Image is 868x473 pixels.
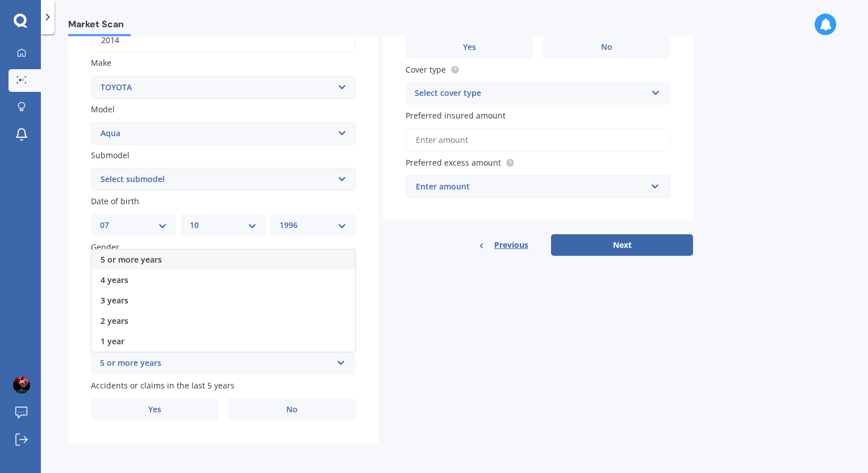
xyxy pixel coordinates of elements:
[91,242,119,253] span: Gender
[100,357,332,370] div: 5 or more years
[416,180,646,193] div: Enter amount
[148,405,161,415] span: Yes
[68,19,131,34] span: Market Scan
[91,380,235,391] span: Accidents or claims in the last 5 years
[101,336,124,347] span: 1 year
[406,64,446,75] span: Cover type
[551,234,693,256] button: Next
[494,236,528,254] span: Previous
[101,295,128,306] span: 3 years
[286,405,298,415] span: No
[91,58,111,69] span: Make
[101,274,128,285] span: 4 years
[406,157,501,168] span: Preferred excess amount
[91,104,115,115] span: Model
[13,377,30,394] img: ACg8ocIX9oKfrb8PEVr_rYSuH7_NVU9aF8kbuwk8SmK4t4hZwffHhy8=s96-c
[463,43,476,52] span: Yes
[415,87,646,100] div: Select cover type
[406,110,506,121] span: Preferred insured amount
[601,43,612,52] span: No
[406,128,670,152] input: Enter amount
[91,196,139,206] span: Date of birth
[101,315,128,326] span: 2 years
[91,28,356,52] input: YYYY
[101,254,162,265] span: 5 or more years
[91,150,130,161] span: Submodel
